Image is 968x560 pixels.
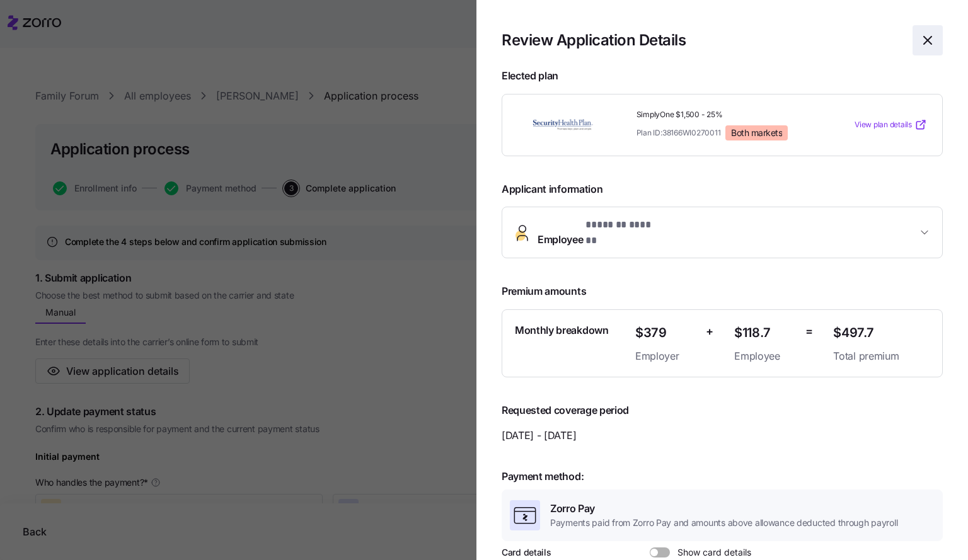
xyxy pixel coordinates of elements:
[502,428,943,443] span: [DATE] - [DATE]
[517,110,608,139] img: Security Health Plan
[502,403,943,418] span: Requested coverage period
[855,119,912,131] span: View plan details
[833,323,930,343] span: $497.7
[550,501,897,517] span: Zorro Pay
[550,517,897,529] span: Payments paid from Zorro Pay and amounts above allowance deducted through payroll
[502,283,943,299] span: Premium amounts
[731,127,782,139] span: Both markets
[734,323,795,343] span: $118.7
[833,348,930,364] span: Total premium
[502,546,551,559] h3: Card details
[637,110,822,120] span: SimplyOne $1,500 - 25%
[502,171,943,197] span: Applicant information
[635,348,696,364] span: Employer
[502,469,943,484] span: Payment method:
[805,323,813,341] span: =
[855,118,927,131] a: View plan details
[734,348,795,364] span: Employee
[502,68,943,84] span: Elected plan
[670,547,751,557] span: Show card details
[706,323,713,341] span: +
[637,127,721,138] span: Plan ID: 38166WI0270011
[635,323,696,343] span: $379
[515,323,609,338] span: Monthly breakdown
[502,30,902,50] h1: Review Application Details
[538,217,655,248] span: Employee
